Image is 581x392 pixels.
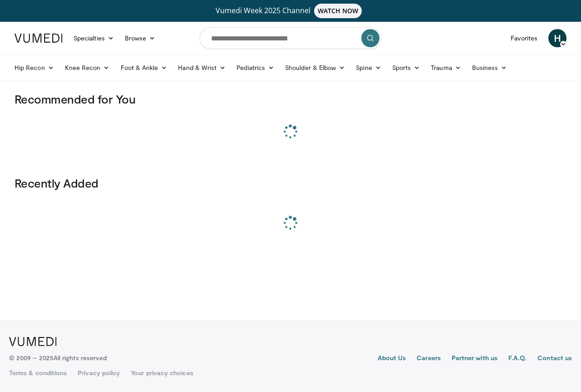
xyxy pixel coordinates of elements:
[68,29,119,47] a: Specialties
[508,353,527,364] a: F.A.Q.
[15,92,566,106] h3: Recommended for You
[280,59,350,77] a: Shoulder & Elbow
[231,59,280,77] a: Pediatrics
[59,59,115,77] a: Knee Recon
[417,353,441,364] a: Careers
[115,59,173,77] a: Foot & Ankle
[15,176,566,190] h3: Recently Added
[350,59,386,77] a: Spine
[452,353,497,364] a: Partner with us
[119,29,161,47] a: Browse
[15,34,63,43] img: VuMedi Logo
[537,353,572,364] a: Contact us
[548,29,566,47] a: H
[505,29,543,47] a: Favorites
[9,59,59,77] a: Hip Recon
[9,368,67,377] a: Terms & conditions
[378,353,406,364] a: About Us
[9,353,107,362] p: © 2009 – 2025
[467,59,513,77] a: Business
[9,337,57,346] img: VuMedi Logo
[131,368,193,377] a: Your privacy choices
[16,4,565,18] a: Vumedi Week 2025 ChannelWATCH NOW
[54,354,107,362] span: All rights reserved
[172,59,231,77] a: Hand & Wrist
[387,59,426,77] a: Sports
[314,4,362,18] span: WATCH NOW
[425,59,467,77] a: Trauma
[78,368,120,377] a: Privacy policy
[200,27,381,49] input: Search topics, interventions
